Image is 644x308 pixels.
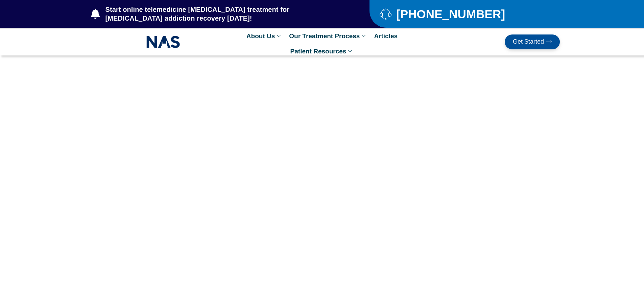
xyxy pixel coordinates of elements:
a: Get Started [505,34,560,49]
a: Patient Resources [287,44,357,59]
a: Start online telemedicine [MEDICAL_DATA] treatment for [MEDICAL_DATA] addiction recovery [DATE]! [91,5,342,23]
img: NAS_email_signature-removebg-preview.png [146,34,180,50]
a: Our Treatment Process [286,28,371,44]
span: Start online telemedicine [MEDICAL_DATA] treatment for [MEDICAL_DATA] addiction recovery [DATE]! [104,5,343,23]
span: Get Started [513,39,544,45]
span: [PHONE_NUMBER] [395,10,505,18]
a: About Us [243,28,286,44]
a: Articles [371,28,401,44]
a: [PHONE_NUMBER] [380,8,543,20]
